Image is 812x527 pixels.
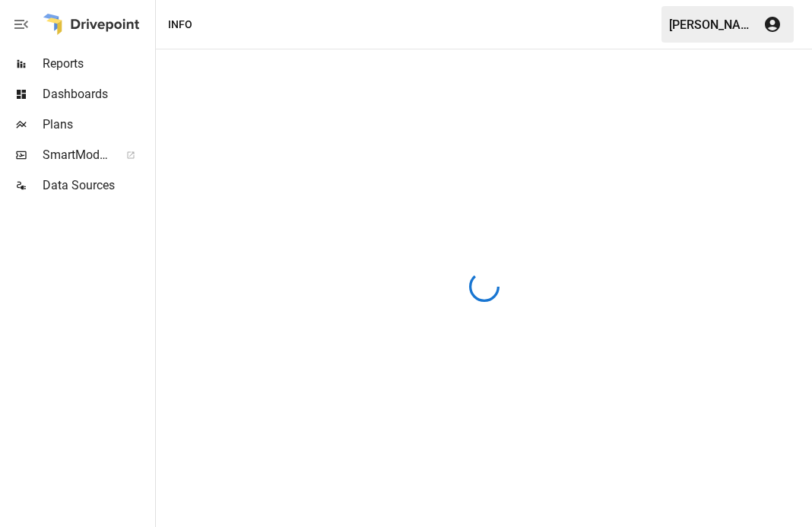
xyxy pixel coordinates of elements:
[43,116,152,134] span: Plans
[669,17,754,32] div: [PERSON_NAME]
[109,144,119,163] span: ™
[43,85,152,103] span: Dashboards
[43,55,152,73] span: Reports
[43,176,152,195] span: Data Sources
[43,146,109,164] span: SmartModel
